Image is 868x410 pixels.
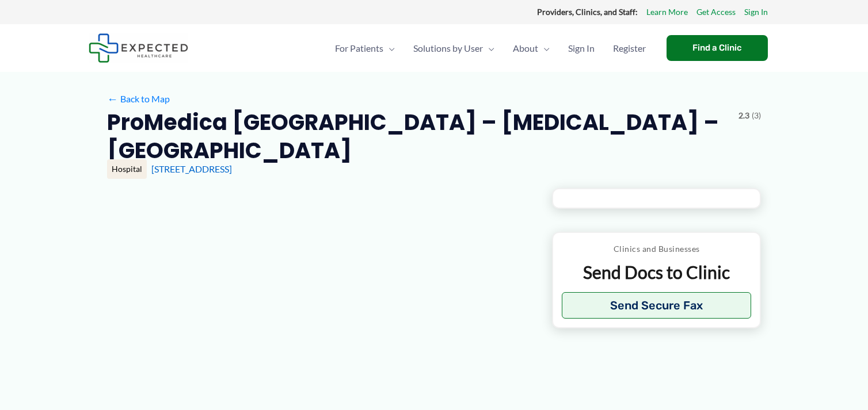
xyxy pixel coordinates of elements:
a: Sign In [744,5,768,20]
p: Clinics and Businesses [562,242,751,256]
strong: Providers, Clinics, and Staff: [537,7,638,17]
a: Register [604,28,655,68]
span: (3) [752,108,761,123]
a: Get Access [696,5,736,20]
a: Find a Clinic [667,35,768,61]
span: Menu Toggle [383,28,395,68]
a: ←Back to Map [107,90,170,108]
span: Menu Toggle [538,28,550,68]
a: For PatientsMenu Toggle [326,28,404,68]
nav: Primary Site Navigation [326,28,655,68]
button: Send Secure Fax [562,292,751,319]
a: Sign In [559,28,604,68]
a: AboutMenu Toggle [504,28,559,68]
span: Register [613,28,646,68]
span: For Patients [335,28,383,68]
h2: ProMedica [GEOGRAPHIC_DATA] – [MEDICAL_DATA] – [GEOGRAPHIC_DATA] [107,108,729,165]
div: Hospital [107,159,147,179]
span: Sign In [568,28,595,68]
span: Menu Toggle [483,28,494,68]
a: [STREET_ADDRESS] [151,163,232,174]
span: About [513,28,538,68]
a: Learn More [646,5,688,20]
img: Expected Healthcare Logo - side, dark font, small [89,33,188,63]
span: Solutions by User [413,28,483,68]
a: Solutions by UserMenu Toggle [404,28,504,68]
span: 2.3 [738,108,749,123]
span: ← [107,93,118,104]
p: Send Docs to Clinic [562,261,751,283]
